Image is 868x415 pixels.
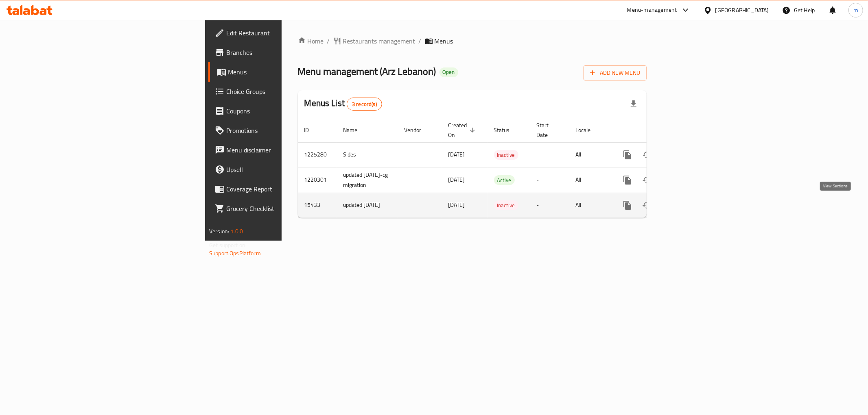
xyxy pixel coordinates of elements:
a: Grocery Checklist [208,199,350,218]
button: more [618,170,637,190]
span: 3 record(s) [347,100,382,108]
button: more [618,196,637,215]
span: Menus [228,67,343,77]
a: Menus [208,62,350,82]
button: Change Status [637,170,657,190]
a: Support.OpsPlatform [209,248,261,259]
span: Restaurants management [343,36,415,46]
a: Restaurants management [333,36,415,46]
td: - [530,167,569,193]
span: Coverage Report [226,184,343,194]
span: Name [343,125,368,135]
a: Upsell [208,160,350,179]
td: Sides [337,142,398,167]
td: All [569,142,611,167]
span: Inactive [494,201,518,210]
div: Inactive [494,200,518,210]
li: / [419,36,422,46]
span: Created On [448,120,478,140]
button: more [618,145,637,165]
span: Get support on: [209,240,247,250]
button: Add New Menu [584,65,647,80]
a: Branches [208,43,350,62]
button: Change Status [637,196,657,215]
span: Menu management ( Arz Lebanon ) [298,62,436,80]
div: Open [439,67,458,77]
span: Add New Menu [590,68,640,78]
a: Edit Restaurant [208,23,350,43]
span: Open [439,69,458,76]
td: - [530,142,569,167]
span: [DATE] [448,174,465,185]
span: [DATE] [448,200,465,210]
span: Start Date [537,120,560,140]
div: Total records count [347,98,382,111]
a: Menu disclaimer [208,140,350,160]
table: enhanced table [298,118,702,218]
span: Inactive [494,150,518,160]
th: Actions [611,118,702,143]
span: Coupons [226,106,343,116]
a: Coverage Report [208,179,350,199]
button: Change Status [637,145,657,165]
nav: breadcrumb [298,36,647,46]
span: Upsell [226,165,343,174]
td: All [569,193,611,217]
a: Promotions [208,121,350,140]
div: Active [494,175,515,185]
span: Grocery Checklist [226,204,343,213]
span: Branches [226,48,343,57]
h2: Menus List [304,97,382,111]
span: Status [494,125,520,135]
span: Menu disclaimer [226,145,343,155]
span: Choice Groups [226,87,343,96]
td: - [530,193,569,217]
span: Active [494,176,515,185]
td: All [569,167,611,193]
span: Version: [209,226,229,237]
span: m [853,6,858,15]
div: Menu-management [627,5,677,15]
span: Locale [576,125,601,135]
span: 1.0.0 [230,226,243,237]
a: Coupons [208,101,350,121]
span: Vendor [404,125,432,135]
td: updated [DATE] [337,193,398,217]
span: Menus [435,36,453,46]
span: Promotions [226,126,343,135]
span: [DATE] [448,149,465,160]
td: updated [DATE]-cg migration [337,167,398,193]
span: Edit Restaurant [226,28,343,38]
a: Choice Groups [208,82,350,101]
span: ID [304,125,320,135]
div: [GEOGRAPHIC_DATA] [715,6,769,15]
